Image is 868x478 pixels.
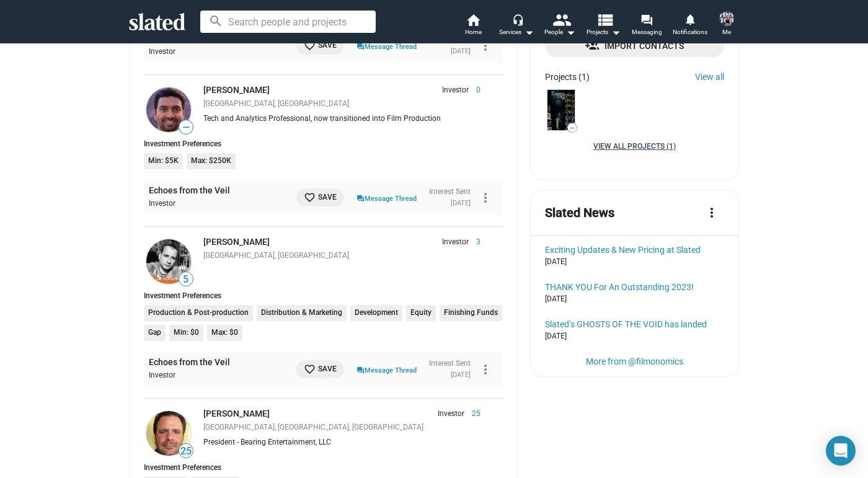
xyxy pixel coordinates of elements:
[144,409,193,458] a: Larry Nealy
[568,125,577,131] span: —
[632,25,662,40] span: Messaging
[826,436,856,466] div: Open Intercom Messenger
[144,237,193,286] a: Marco Allegri
[478,190,493,205] mat-icon: more_vert
[149,199,285,209] div: Investor
[187,153,236,169] li: Max: $250K
[625,12,668,40] a: Messaging
[440,305,502,321] li: Finishing Funds
[149,356,230,368] a: Echoes from the Veil
[552,11,570,29] mat-icon: people
[722,25,731,40] span: Me
[451,199,471,207] time: [DATE]
[712,9,742,41] button: Nicole SellMe
[545,332,724,342] div: [DATE]
[304,192,316,203] mat-icon: favorite_border
[144,139,503,148] div: Investment Preferences
[203,251,480,261] div: [GEOGRAPHIC_DATA], [GEOGRAPHIC_DATA]
[144,291,503,300] div: Investment Preferences
[429,359,471,369] div: Interest Sent
[451,12,495,40] a: Home
[296,360,344,378] button: Save
[356,40,417,52] a: Message Thread
[545,282,724,292] a: THANK YOU For An Outstanding 2023!
[547,90,575,130] img: It Laughs like Us
[203,409,270,418] a: [PERSON_NAME]
[545,294,724,304] div: [DATE]
[451,371,471,379] time: [DATE]
[146,411,191,456] img: Larry Nealy
[296,188,344,206] button: Save
[668,12,712,40] a: Notifications
[144,153,183,169] li: Min: $5K
[466,12,480,27] mat-icon: home
[144,85,193,135] a: Suraj Gupta
[203,237,270,247] a: [PERSON_NAME]
[200,11,376,33] input: Search people and projects
[179,273,193,286] span: 5
[304,363,337,376] span: Save
[356,365,365,376] mat-icon: question_answer
[545,245,724,255] a: Exciting Updates & New Pricing at Slated
[545,257,724,267] div: [DATE]
[478,362,493,377] mat-icon: more_vert
[582,12,625,40] button: Projects
[149,47,285,57] div: Investor
[350,305,402,321] li: Development
[203,114,480,124] div: Tech and Analytics Professional, now transitioned into Film Production
[146,239,191,284] img: Marco Allegri
[144,463,503,472] div: Investment Preferences
[512,14,523,25] mat-icon: headset_mic
[257,305,347,321] li: Distribution & Marketing
[719,11,734,26] img: Nicole Sell
[538,12,582,40] button: People
[144,325,166,341] li: Gap
[149,185,230,197] a: Echoes from the Veil
[544,25,575,40] div: People
[442,86,469,95] span: Investor
[429,187,471,197] div: Interest Sent
[451,47,471,55] time: [DATE]
[478,38,493,53] mat-icon: more_vert
[356,42,365,52] mat-icon: question_answer
[356,192,417,204] a: Message Thread
[495,12,538,40] button: Services
[296,37,344,55] button: Save
[203,438,480,448] div: President - Bearing Entertainment, LLC
[203,423,480,433] div: [GEOGRAPHIC_DATA], [GEOGRAPHIC_DATA], [GEOGRAPHIC_DATA]
[169,325,203,341] li: Min: $0
[207,325,242,341] li: Max: $0
[555,35,714,57] span: Import Contacts
[356,193,365,204] mat-icon: question_answer
[563,25,578,40] mat-icon: arrow_drop_down
[593,142,676,152] a: View all Projects (1)
[144,305,253,321] li: Production & Post-production
[587,25,621,40] span: Projects
[673,25,707,40] span: Notifications
[608,25,623,40] mat-icon: arrow_drop_down
[406,305,436,321] li: Equity
[465,25,482,40] span: Home
[545,319,724,329] div: Slated’s GHOSTS OF THE VOID has landed
[304,191,337,204] span: Save
[469,86,480,95] span: 0
[499,25,534,40] div: Services
[203,99,480,109] div: [GEOGRAPHIC_DATA], [GEOGRAPHIC_DATA]
[695,72,724,82] a: View all
[545,205,614,221] mat-card-title: Slated News
[586,356,683,366] a: More from @filmonomics
[356,363,417,376] a: Message Thread
[179,122,193,133] span: —
[469,237,480,247] span: 3
[149,371,285,381] div: Investor
[203,85,270,95] a: [PERSON_NAME]
[438,409,464,419] span: Investor
[545,35,724,57] a: Import Contacts
[304,39,337,52] span: Save
[179,445,193,458] span: 25
[304,363,316,375] mat-icon: favorite_border
[640,14,652,25] mat-icon: forum
[521,25,536,40] mat-icon: arrow_drop_down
